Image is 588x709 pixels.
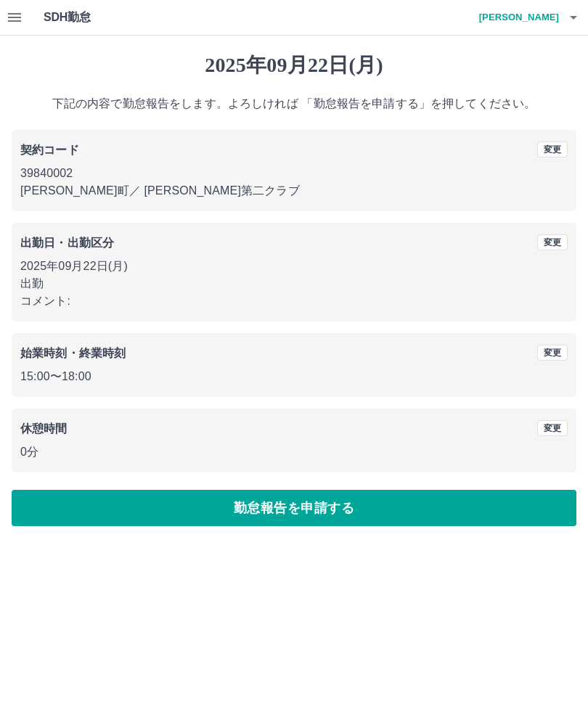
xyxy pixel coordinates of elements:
h1: 2025年09月22日(月) [12,53,576,78]
button: 変更 [537,234,568,250]
b: 休憩時間 [20,422,68,435]
p: コメント: [20,292,568,310]
button: 変更 [537,420,568,436]
button: 変更 [537,142,568,157]
button: 勤怠報告を申請する [12,490,576,526]
b: 始業時刻・終業時刻 [20,347,126,359]
p: 出勤 [20,275,568,292]
p: 2025年09月22日(月) [20,258,568,275]
p: 0分 [20,443,568,461]
p: 39840002 [20,165,568,182]
p: [PERSON_NAME]町 ／ [PERSON_NAME]第二クラブ [20,182,568,200]
button: 変更 [537,345,568,361]
p: 15:00 〜 18:00 [20,368,568,385]
b: 出勤日・出勤区分 [20,237,114,249]
p: 下記の内容で勤怠報告をします。よろしければ 「勤怠報告を申請する」を押してください。 [12,95,576,112]
b: 契約コード [20,144,79,156]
